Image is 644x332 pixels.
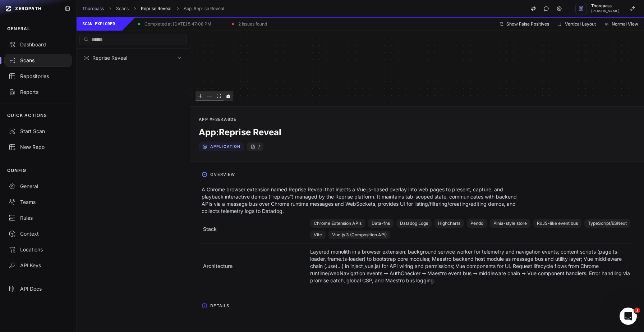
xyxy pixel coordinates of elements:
[7,113,47,118] p: QUICK ACTIONS
[3,3,59,14] a: ZEROPATH
[175,6,180,11] svg: chevron right,
[203,263,233,270] span: Architecture
[9,199,68,206] div: Teams
[107,6,112,11] svg: chevron right,
[7,26,30,32] p: GENERAL
[195,91,233,101] div: Svelte Flow controls
[238,21,267,27] p: 2 issues found
[9,214,68,222] div: Rules
[9,73,68,80] div: Repositories
[199,115,236,124] span: App #f3e4a6de
[210,144,240,150] span: Application
[224,91,233,101] button: toggle interactivity
[199,127,281,138] h2: App: Reprise Reveal
[310,219,365,228] span: Chrome Extension APIs
[533,219,581,228] span: RxJS-like event bus
[195,91,205,101] button: zoom in
[258,144,260,150] span: /
[620,308,637,325] iframe: Intercom live chat
[184,6,224,12] a: App: Reprise Reveal
[82,6,104,12] a: Thoropass
[82,6,224,12] nav: breadcrumb
[202,186,524,215] p: A Chrome browser extension named Reprise Reveal that injects a Vue.js–based overlay into web page...
[9,144,68,151] div: New Repo
[467,219,487,228] span: Pendo
[9,285,68,292] div: API Docs
[310,231,326,239] span: Vite
[9,183,68,190] div: General
[92,54,127,62] span: Reprise Reveal
[196,169,638,180] button: Overview
[79,51,187,64] button: Reprise Reveal
[141,6,171,12] a: Reprise Reveal
[328,231,390,239] span: Vue.js 3 (Composition API)
[203,226,217,233] span: Stack
[116,6,129,12] a: Scans
[396,219,432,228] span: Datadog Logs
[132,6,137,11] svg: chevron right,
[591,9,620,13] span: [PERSON_NAME]
[591,4,620,8] span: Thoropass
[434,219,464,228] span: Highcharts
[602,18,641,30] button: Normal View
[9,41,68,48] div: Dashboard
[77,18,121,31] p: Scan explorer
[9,128,68,135] div: Start Scan
[205,91,214,101] button: zoom out
[310,248,631,284] p: Layered monolith in a browser extension: background service worker for telemetry and navigation e...
[584,219,630,228] span: TypeScript/ESNext
[196,300,638,311] button: Details
[9,230,68,237] div: Context
[490,219,530,228] span: Pinia-style store
[214,91,224,101] button: fit view
[368,219,394,228] span: Data-fns
[15,6,42,12] span: ZEROPATH
[7,168,26,173] p: CONFIG
[555,18,599,30] button: Vertical Layout
[496,18,552,30] button: Show False Positives
[9,88,68,96] div: Reports
[207,300,232,311] span: Details
[9,262,68,269] div: API Keys
[634,308,640,313] span: 1
[9,246,68,253] div: Locations
[144,21,211,27] p: Completed at [DATE] 5:47:08 PM
[9,57,68,64] div: Scans
[207,169,238,180] span: Overview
